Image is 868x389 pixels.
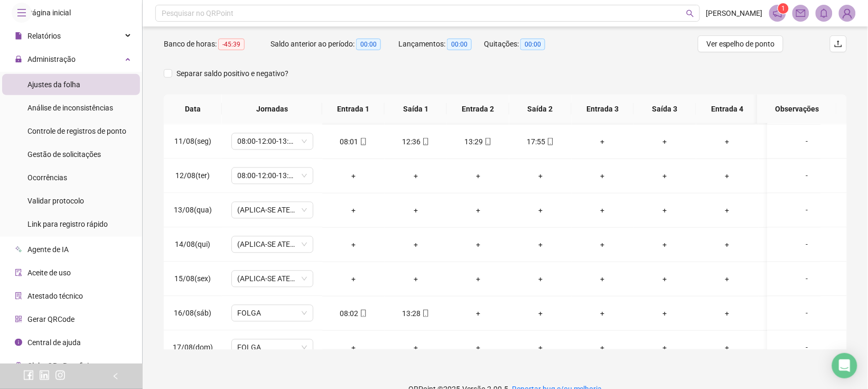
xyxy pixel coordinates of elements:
[705,136,750,147] div: +
[776,308,838,319] div: -
[705,342,750,354] div: +
[331,308,376,319] div: 08:02
[27,268,71,277] span: Aceite de uso
[55,370,66,381] span: instagram
[447,39,472,50] span: 00:00
[580,170,626,182] div: +
[175,275,211,283] span: 15/08(sex)
[175,240,211,249] span: 14/08(qui)
[642,308,688,319] div: +
[398,38,484,50] div: Lançamentos:
[27,315,74,323] span: Gerar QRCode
[455,273,501,285] div: +
[238,271,307,287] span: (APLICA-SE ATESTADO)
[27,292,83,300] span: Atestado técnico
[642,170,688,182] div: +
[393,205,438,216] div: +
[572,95,634,124] th: Entrada 3
[781,5,785,12] span: 1
[706,7,763,19] span: [PERSON_NAME]
[766,103,828,115] span: Observações
[331,239,376,251] div: +
[27,8,71,17] span: Página inicial
[518,239,563,251] div: +
[27,338,81,347] span: Central de ajuda
[447,95,509,124] th: Entrada 2
[518,308,563,319] div: +
[164,95,222,124] th: Data
[758,95,837,124] th: Observações
[642,205,688,216] div: +
[455,342,501,354] div: +
[238,305,307,321] span: FOLGA
[112,373,119,380] span: left
[642,239,688,251] div: +
[27,245,69,254] span: Agente de IA
[238,237,307,253] span: (APLICA-SE ATESTADO)
[546,138,554,145] span: mobile
[15,362,22,369] span: gift
[385,95,447,124] th: Saída 1
[834,40,843,48] span: upload
[455,205,501,216] div: +
[776,239,838,251] div: -
[15,32,22,40] span: file
[642,273,688,285] div: +
[796,8,806,18] span: mail
[686,10,694,17] span: search
[455,239,501,251] div: +
[705,273,750,285] div: +
[23,370,34,381] span: facebook
[767,342,813,354] div: +
[174,206,212,215] span: 13/08(qua)
[767,308,813,319] div: +
[27,55,76,63] span: Administração
[359,310,367,317] span: mobile
[455,170,501,182] div: +
[238,340,307,356] span: FOLGA
[27,197,84,205] span: Validar protocolo
[176,172,210,180] span: 12/08(ter)
[455,136,501,147] div: 13:29
[164,38,270,50] div: Banco de horas:
[222,95,322,124] th: Jornadas
[15,269,22,276] span: audit
[509,95,572,124] th: Saída 2
[696,95,759,124] th: Entrada 4
[27,32,61,40] span: Relatórios
[580,205,626,216] div: +
[705,170,750,182] div: +
[27,127,126,135] span: Controle de registros de ponto
[767,170,813,182] div: +
[580,239,626,251] div: +
[773,8,782,18] span: notification
[15,316,22,323] span: qrcode
[580,342,626,354] div: +
[767,136,813,147] div: +
[174,137,211,146] span: 11/08(seg)
[174,309,212,318] span: 16/08(sáb)
[173,344,213,352] span: 17/08(dom)
[27,104,113,112] span: Análise de inconsistências
[331,273,376,285] div: +
[698,35,783,52] button: Ver espelho de ponto
[839,5,855,21] img: 77026
[518,273,563,285] div: +
[705,308,750,319] div: +
[776,273,838,285] div: -
[520,39,545,50] span: 00:00
[331,205,376,216] div: +
[393,170,438,182] div: +
[705,239,750,251] div: +
[642,136,688,147] div: +
[776,136,838,147] div: -
[518,170,563,182] div: +
[776,342,838,354] div: -
[819,8,829,18] span: bell
[518,342,563,354] div: +
[393,273,438,285] div: +
[767,273,813,285] div: +
[832,353,857,378] div: Open Intercom Messenger
[705,205,750,216] div: +
[767,239,813,251] div: +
